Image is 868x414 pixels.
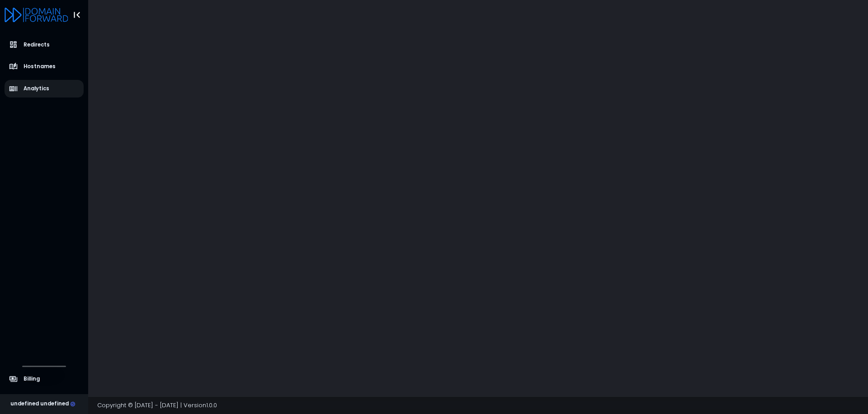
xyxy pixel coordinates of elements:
[5,80,84,98] a: Analytics
[5,370,84,388] a: Billing
[24,63,56,70] span: Hostnames
[5,36,84,54] a: Redirects
[5,8,68,20] a: Logo
[24,85,49,93] span: Analytics
[68,6,85,23] button: Toggle Aside
[24,41,50,49] span: Redirects
[10,400,75,408] div: undefined undefined
[97,401,217,409] span: Copyright © [DATE] - [DATE] | Version 1.0.0
[5,58,84,75] a: Hostnames
[24,375,40,383] span: Billing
